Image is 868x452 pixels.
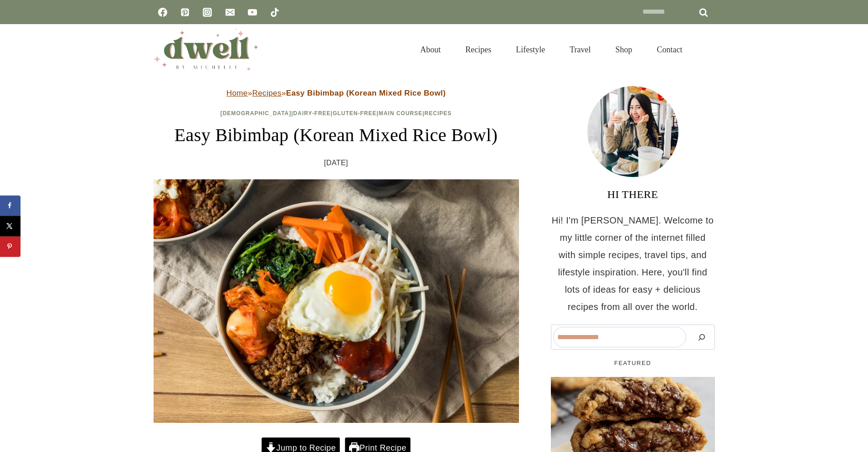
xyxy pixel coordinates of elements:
[221,110,292,117] a: [DEMOGRAPHIC_DATA]
[408,34,694,66] nav: Primary Navigation
[557,34,603,66] a: Travel
[691,327,713,347] button: Search
[425,110,452,117] a: Recipes
[243,3,262,21] a: YouTube
[603,34,644,66] a: Shop
[154,122,519,149] h1: Easy Bibimbap (Korean Mixed Rice Bowl)
[221,110,452,117] span: | | | |
[699,42,715,57] button: View Search Form
[226,89,446,97] span: » »
[503,34,557,66] a: Lifestyle
[252,89,282,97] a: Recipes
[379,110,422,117] a: Main Course
[645,34,695,66] a: Contact
[198,3,216,21] a: Instagram
[176,3,194,21] a: Pinterest
[408,34,453,66] a: About
[286,89,446,97] strong: Easy Bibimbap (Korean Mixed Rice Bowl)
[221,3,239,21] a: Email
[551,186,715,203] h3: HI THERE
[154,3,172,21] a: Facebook
[266,3,284,21] a: TikTok
[333,110,376,117] a: Gluten-Free
[293,110,331,117] a: Dairy-Free
[551,212,715,315] p: Hi! I'm [PERSON_NAME]. Welcome to my little corner of the internet filled with simple recipes, tr...
[154,179,519,423] img: bowl of bibimbap
[453,34,503,66] a: Recipes
[226,89,248,97] a: Home
[324,156,348,170] time: [DATE]
[154,29,258,71] img: DWELL by michelle
[551,359,715,368] h5: FEATURED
